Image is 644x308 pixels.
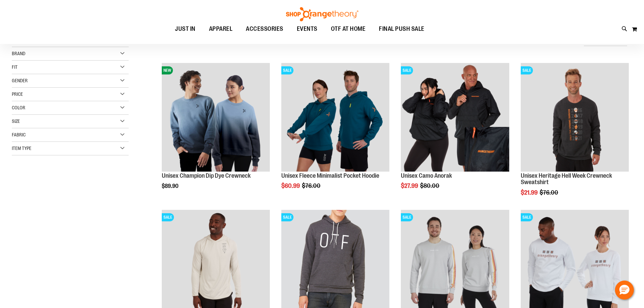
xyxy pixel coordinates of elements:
a: APPAREL [202,21,239,37]
button: Hello, have a question? Let’s chat. [615,281,634,300]
span: Price [12,91,23,97]
span: OTF AT HOME [331,21,366,37]
span: SALE [401,213,413,221]
img: Shop Orangetheory [285,7,359,21]
span: SALE [281,66,293,74]
a: JUST IN [168,21,202,37]
a: OTF AT HOME [324,21,372,37]
span: Fit [12,64,18,70]
div: product [158,60,273,206]
a: ACCESSORIES [239,21,290,37]
span: $89.90 [162,183,179,189]
div: product [397,60,512,206]
div: product [278,60,393,206]
span: NEW [162,66,173,74]
span: Size [12,118,20,124]
img: Product image for Unisex Heritage Hell Week Crewneck Sweatshirt [521,63,629,171]
span: FINAL PUSH SALE [379,21,424,37]
span: Color [12,105,25,110]
a: EVENTS [290,21,324,37]
a: FINAL PUSH SALE [372,21,431,37]
div: product [517,60,632,213]
span: $21.99 [521,189,539,196]
a: Unisex Heritage Hell Week Crewneck Sweatshirt [521,172,612,186]
a: Unisex Champion Dip Dye CrewneckNEW [162,63,270,172]
a: Unisex Camo Anorak [401,172,452,179]
span: JUST IN [175,21,196,37]
a: Unisex Fleece Minimalist Pocket Hoodie [281,172,379,179]
span: SALE [521,213,533,221]
a: Product image for Unisex Heritage Hell Week Crewneck SweatshirtSALE [521,63,629,172]
a: Product image for Unisex Camo AnorakSALE [401,63,509,172]
img: Unisex Fleece Minimalist Pocket Hoodie [281,63,389,171]
img: Unisex Champion Dip Dye Crewneck [162,63,270,171]
span: EVENTS [297,21,317,37]
span: SALE [281,213,293,221]
span: $27.99 [401,182,419,189]
span: $80.00 [420,182,440,189]
a: Unisex Champion Dip Dye Crewneck [162,172,251,179]
span: SALE [401,66,413,74]
span: APPAREL [209,21,233,37]
a: Unisex Fleece Minimalist Pocket HoodieSALE [281,63,389,172]
span: SALE [521,66,533,74]
img: Product image for Unisex Camo Anorak [401,63,509,171]
span: Brand [12,51,25,56]
span: Item Type [12,146,31,151]
span: $60.99 [281,182,301,189]
span: ACCESSORIES [246,21,283,37]
span: SALE [162,213,174,221]
span: Fabric [12,132,26,137]
span: Gender [12,78,28,83]
span: $76.00 [302,182,321,189]
span: $76.00 [540,189,559,196]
